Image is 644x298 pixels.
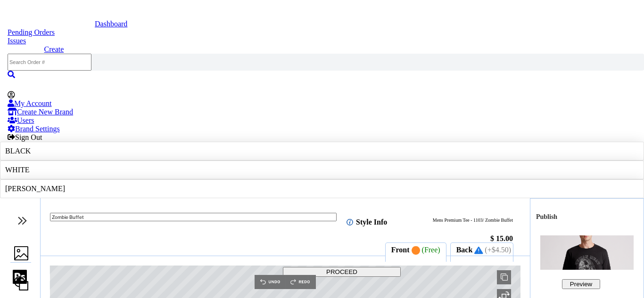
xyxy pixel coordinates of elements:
div: Issues [8,37,26,45]
a: Brand Settings [8,125,60,133]
input: Search Order # [8,54,91,71]
span: Back [456,246,473,254]
div: Clone Layer [497,270,511,284]
img: AddImage.svg [14,246,28,260]
span: (+$4.50) [485,246,511,254]
img: icon_clone.png [501,274,508,281]
span: Style Info [356,218,387,226]
img: undo.png [255,275,285,289]
img: icon_button_info.cb0b00cd.svg [346,218,354,226]
div: Pending Orders [8,28,55,37]
span: $ 15.00 [490,234,513,243]
button: PROCEED [283,267,401,277]
img: DoubleChevronRight.png [15,214,29,228]
a: Create [44,45,64,53]
img: There is an image on the canvas that will result in poor print quality [410,246,422,255]
img: redo.png [286,275,316,289]
a: My Account [8,99,52,107]
span: Sign Out [8,133,42,141]
span: Publish [531,208,624,226]
a: Dashboard [95,20,127,28]
a: Users [8,116,34,124]
span: Front [391,246,410,254]
img: Download Artboard templates [13,270,27,284]
a: Create New Brand [8,108,73,116]
input: Enter Design Name Here [50,213,337,221]
a: My Products [8,47,44,53]
label: Mens Premium Tee - 1103 / Zombie Buffet [433,217,513,223]
img: No images have been added. This will render as blank [472,246,485,255]
span: (Free) [422,246,440,254]
img: icon_cart.dab5cea1.svg [8,79,18,89]
button: Preview [562,279,600,289]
